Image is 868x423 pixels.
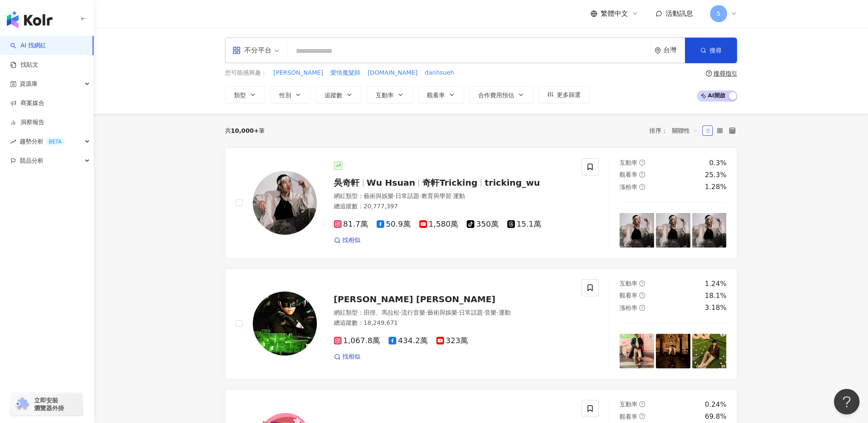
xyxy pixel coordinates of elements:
[364,309,400,316] span: 田徑、馬拉松
[10,99,44,108] a: 商案媒合
[639,413,645,419] span: question-circle
[395,193,419,199] span: 日常話題
[710,47,722,54] span: 搜尋
[376,92,394,99] span: 互動率
[499,309,511,316] span: 運動
[620,304,637,311] span: 漲粉率
[334,236,360,245] a: 找相似
[705,291,727,300] div: 18.1%
[620,292,637,299] span: 觀看率
[483,309,485,316] span: ·
[342,353,360,361] span: 找相似
[649,124,702,137] div: 排序：
[639,401,645,407] span: question-circle
[436,336,468,345] span: 323萬
[601,9,628,18] span: 繁體中文
[225,148,737,258] a: KOL Avatar吳奇軒Wu Hsuan奇軒Trickingtricking_wu網紅類型：藝術與娛樂·日常話題·教育與學習·運動總追蹤數：20,777,39781.7萬50.9萬1,580萬...
[419,193,421,199] span: ·
[10,118,44,127] a: 洞察報告
[225,86,265,103] button: 類型
[367,178,415,188] span: Wu Hsuan
[469,86,533,103] button: 合作費用預估
[389,336,428,345] span: 434.2萬
[716,9,720,18] span: 5
[666,9,693,18] span: 活動訊息
[705,279,727,289] div: 1.24%
[459,309,483,316] span: 日常話題
[377,220,411,229] span: 50.9萬
[334,202,572,211] div: 總追蹤數 ： 20,777,397
[620,171,637,178] span: 觀看率
[7,11,53,28] img: logo
[20,151,44,170] span: 競品分析
[705,400,727,409] div: 0.24%
[334,336,380,345] span: 1,067.8萬
[478,92,514,99] span: 合作費用預估
[14,397,30,411] img: chrome extension
[427,92,445,99] span: 觀看率
[253,292,317,356] img: KOL Avatar
[425,69,454,77] span: danhsueh
[231,127,259,134] span: 10,000+
[225,127,265,134] div: 共 筆
[457,309,459,316] span: ·
[705,412,727,421] div: 69.8%
[334,353,360,361] a: 找相似
[620,159,637,166] span: 互動率
[45,137,65,146] div: BETA
[692,213,727,248] img: post-image
[232,46,241,55] span: appstore
[394,193,395,199] span: ·
[620,280,637,287] span: 互動率
[234,92,246,99] span: 類型
[639,292,645,298] span: question-circle
[253,171,317,235] img: KOL Avatar
[663,47,685,54] div: 台灣
[557,91,581,98] span: 更多篩選
[10,139,16,145] span: rise
[639,305,645,311] span: question-circle
[672,124,698,137] span: 關聯性
[273,68,324,78] button: [PERSON_NAME]
[334,220,368,229] span: 81.7萬
[11,393,83,416] a: chrome extension立即安裝 瀏覽器外掛
[705,170,727,180] div: 25.3%
[656,213,690,248] img: post-image
[427,309,457,316] span: 藝術與娛樂
[334,319,572,327] div: 總追蹤數 ： 18,249,671
[706,70,712,76] span: question-circle
[270,86,310,103] button: 性別
[401,309,425,316] span: 流行音樂
[705,303,727,312] div: 3.18%
[334,309,572,317] div: 網紅類型 ：
[507,220,541,229] span: 15.1萬
[279,92,291,99] span: 性別
[20,132,65,151] span: 趨勢分析
[692,334,727,368] img: post-image
[400,309,401,316] span: ·
[364,193,394,199] span: 藝術與娛樂
[316,86,362,103] button: 追蹤數
[639,184,645,190] span: question-circle
[713,70,737,77] div: 搜尋指引
[419,220,459,229] span: 1,580萬
[330,69,360,77] span: 愛情魔髮師
[639,160,645,166] span: question-circle
[334,294,496,304] span: [PERSON_NAME] [PERSON_NAME]
[330,68,361,78] button: 愛情魔髮師
[639,172,645,178] span: question-circle
[453,193,465,199] span: 運動
[656,334,690,368] img: post-image
[342,236,360,245] span: 找相似
[10,41,46,50] a: searchAI 找網紅
[34,397,64,412] span: 立即安裝 瀏覽器外掛
[467,220,498,229] span: 350萬
[274,69,323,77] span: [PERSON_NAME]
[620,213,654,248] img: post-image
[424,68,455,78] button: danhsueh
[834,389,859,414] iframe: Help Scout Beacon - Open
[422,178,477,188] span: 奇軒Tricking
[485,309,497,316] span: 音樂
[367,68,418,78] button: [DOMAIN_NAME]
[334,192,572,201] div: 網紅類型 ：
